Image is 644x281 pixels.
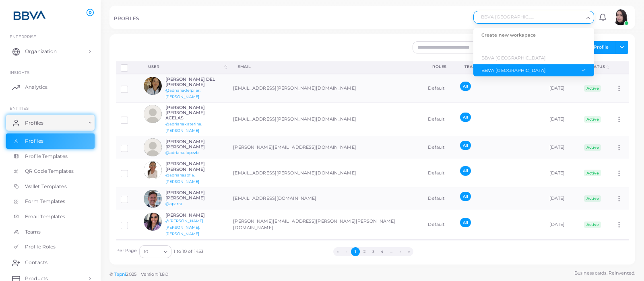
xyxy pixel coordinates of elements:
[144,105,162,123] img: avatar
[460,141,471,150] span: All
[144,161,162,179] img: avatar
[165,122,202,133] a: @adrianakaterine.[PERSON_NAME]
[25,48,57,55] span: Organization
[6,79,95,95] a: Analytics
[584,170,601,176] span: Active
[460,192,471,201] span: All
[165,88,201,99] a: @adrianadelpilar.[PERSON_NAME]
[6,254,95,271] a: Contacts
[229,159,423,187] td: [EMAIL_ADDRESS][PERSON_NAME][DOMAIN_NAME]
[405,247,413,256] button: Go to last page
[6,224,95,240] a: Teams
[229,136,423,159] td: [PERSON_NAME][EMAIL_ADDRESS][DOMAIN_NAME]
[165,139,225,150] h6: [PERSON_NAME] [PERSON_NAME]
[165,219,204,236] a: @[PERSON_NAME].[PERSON_NAME].[PERSON_NAME]
[229,187,423,210] td: [EMAIL_ADDRESS][DOMAIN_NAME]
[141,271,169,277] span: Version: 1.8.0
[25,228,41,236] span: Teams
[481,50,586,62] div: BBVA [GEOGRAPHIC_DATA]
[6,164,95,179] a: QR Code Templates
[25,84,47,91] span: Analytics
[229,74,423,103] td: [EMAIL_ADDRESS][PERSON_NAME][DOMAIN_NAME]
[460,113,471,122] span: All
[25,119,43,127] span: Profiles
[148,64,223,70] div: User
[460,82,471,91] span: All
[545,159,580,187] td: [DATE]
[432,64,447,70] div: Roles
[126,271,136,278] span: 2025
[144,77,162,95] img: avatar
[25,259,47,266] span: Contacts
[423,136,456,159] td: Default
[6,209,95,224] a: Email Templates
[613,9,629,25] img: avatar
[584,144,601,151] span: Active
[611,61,629,74] th: Action
[481,67,586,74] div: BBVA [GEOGRAPHIC_DATA]
[423,210,456,240] td: Default
[25,213,66,220] span: Email Templates
[165,213,225,218] h6: [PERSON_NAME]
[6,133,95,149] a: Profiles
[545,136,580,159] td: [DATE]
[144,213,162,231] img: avatar
[165,173,199,184] a: @adrianasofia.[PERSON_NAME]
[165,201,183,206] a: @aparra
[109,271,168,278] span: ©
[473,11,594,24] div: Search for option
[545,210,580,240] td: [DATE]
[369,247,378,256] button: Go to page 3
[25,243,56,250] span: Profile Roles
[25,137,43,145] span: Profiles
[229,240,423,268] td: [EMAIL_ADDRESS][PERSON_NAME][DOMAIN_NAME]
[378,247,386,256] button: Go to page 4
[6,43,95,59] a: Organization
[460,218,471,227] span: All
[7,8,52,23] img: logo
[6,194,95,209] a: Form Templates
[545,103,580,136] td: [DATE]
[25,153,68,160] span: Profile Templates
[25,183,67,190] span: Wallet Templates
[545,187,580,210] td: [DATE]
[545,240,580,268] td: [DATE]
[114,271,126,277] a: Tapni
[10,34,36,39] span: Enterprise
[610,9,631,25] a: avatar
[545,74,580,103] td: [DATE]
[25,198,66,205] span: Form Templates
[165,77,225,87] h6: [PERSON_NAME] DEL [PERSON_NAME]
[584,85,601,92] span: Active
[203,247,543,256] ul: Pagination
[116,248,137,254] label: Per Page
[139,245,171,258] div: Search for option
[351,247,360,256] button: Go to page 1
[423,159,456,187] td: Default
[237,64,415,70] div: Email
[460,166,471,175] span: All
[10,70,29,75] span: INSIGHTS
[423,187,456,210] td: Default
[229,103,423,136] td: [EMAIL_ADDRESS][PERSON_NAME][DOMAIN_NAME]
[6,179,95,194] a: Wallet Templates
[114,16,139,21] h5: PROFILES
[173,248,203,255] span: 1 to 10 of 1453
[396,247,405,256] button: Go to next page
[574,270,635,277] span: Business cards. Reinvented.
[144,248,148,256] span: 10
[25,168,74,175] span: QR Code Templates
[6,149,95,164] a: Profile Templates
[6,239,95,254] a: Profile Roles
[477,13,583,22] input: Search for option
[144,190,162,208] img: avatar
[584,222,601,228] span: Active
[584,195,601,202] span: Active
[360,247,369,256] button: Go to page 2
[423,240,456,268] td: Default
[165,105,225,121] h6: [PERSON_NAME] [PERSON_NAME] ACELAS
[10,106,29,111] span: ENTITIES
[149,247,161,256] input: Search for option
[165,161,225,172] h6: [PERSON_NAME] [PERSON_NAME]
